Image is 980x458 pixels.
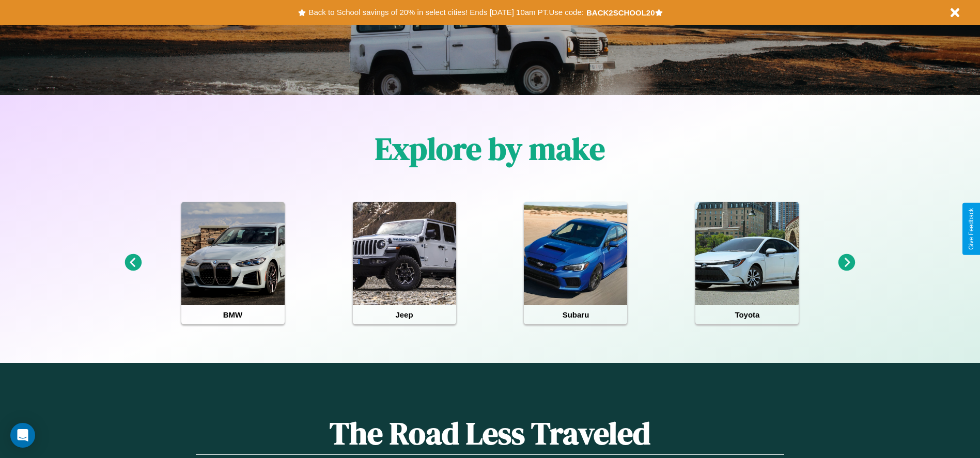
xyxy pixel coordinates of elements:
[196,412,784,455] h1: The Road Less Traveled
[10,423,35,448] div: Open Intercom Messenger
[968,208,975,250] div: Give Feedback
[353,305,456,324] h4: Jeep
[586,8,655,17] b: BACK2SCHOOL20
[181,305,285,324] h4: BMW
[306,5,586,20] button: Back to School savings of 20% in select cities! Ends [DATE] 10am PT.Use code:
[524,305,627,324] h4: Subaru
[695,305,799,324] h4: Toyota
[375,128,605,170] h1: Explore by make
